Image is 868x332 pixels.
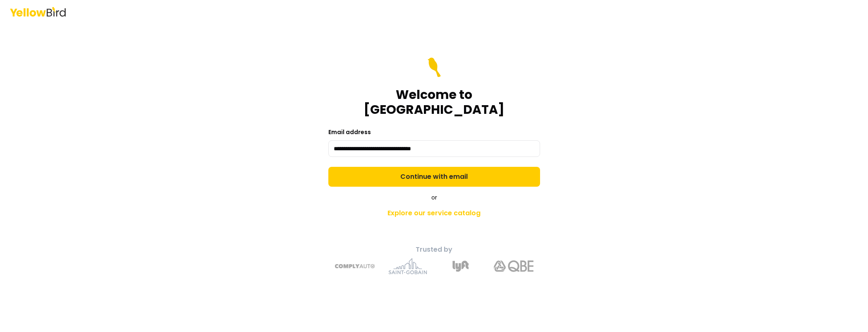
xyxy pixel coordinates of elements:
[289,205,580,221] a: Explore our service catalog
[328,128,371,136] label: Email address
[328,87,540,117] h1: Welcome to [GEOGRAPHIC_DATA]
[431,193,437,202] span: or
[328,167,540,187] button: Continue with email
[289,245,580,255] p: Trusted by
